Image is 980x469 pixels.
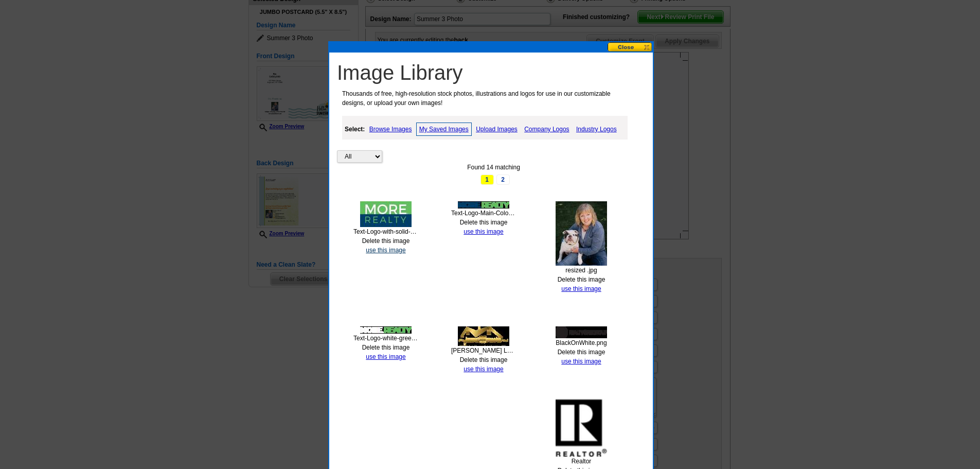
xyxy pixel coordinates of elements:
a: Delete this image [460,219,508,226]
a: Delete this image [460,356,508,363]
p: Thousands of free, high-resolution stock photos, illustrations and logos for use in our customiza... [337,89,631,108]
a: Upload Images [473,123,520,135]
a: 2 [496,175,510,185]
div: Realtor [549,457,614,466]
a: Browse Images [367,123,415,135]
div: Found 14 matching [337,163,650,172]
a: use this image [561,358,601,365]
img: thumb-665f72dedfbf0.jpg [556,326,607,338]
a: Industry Logos [574,123,619,135]
img: thumb-67043334d5d2b.jpg [360,201,412,227]
a: use this image [366,353,405,360]
span: 1 [480,175,494,185]
a: use this image [464,366,503,373]
a: Delete this image [362,344,410,351]
div: Text-Logo-with-solid-bars-MORE-Realty-print.png [353,227,418,236]
h1: Image Library [337,60,650,85]
a: Delete this image [362,237,410,245]
a: use this image [561,285,601,292]
a: Delete this image [558,349,605,356]
img: thumb-67042cf05c40a.jpg [360,326,412,334]
img: th_realtor.jpg [556,399,607,457]
strong: Select: [345,126,365,133]
a: use this image [366,247,405,254]
a: Company Logos [522,123,572,135]
a: My Saved Images [416,123,472,136]
iframe: LiveChat chat widget [774,230,980,469]
a: Delete this image [558,276,605,283]
img: thumb-665f82efbdb53.jpg [458,326,509,346]
img: thumb-67042d328325c.jpg [556,201,607,266]
a: use this image [464,228,503,235]
div: resized .jpg [549,266,614,275]
div: BlackOnWhite.png [549,338,614,348]
div: Text-Logo-Main-Color-landscape-MORE-Realty-print-transparent.png [451,209,516,218]
img: thumb-67042ec72fca9.jpg [458,201,509,209]
div: Text-Logo-white-green-landscape-MORE-Realty-print-transparent.png [353,334,418,343]
div: [PERSON_NAME] Logo.png [451,346,516,355]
